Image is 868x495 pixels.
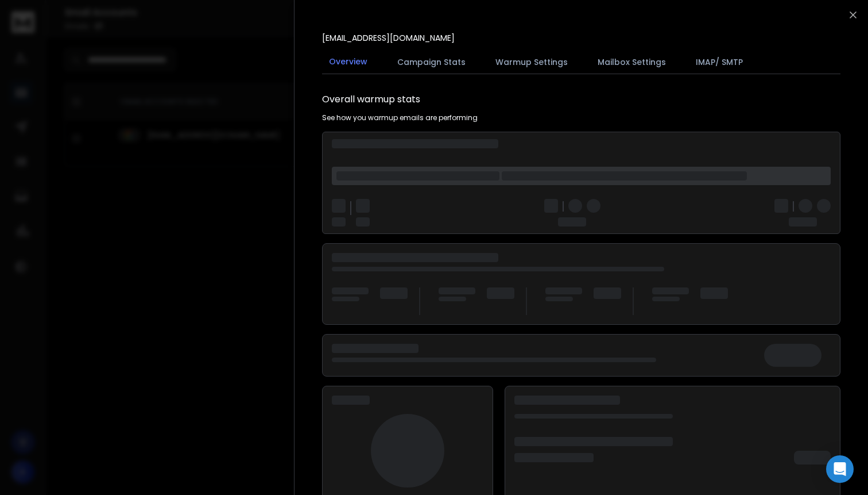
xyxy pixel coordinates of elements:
[390,49,472,75] button: Campaign Stats
[489,49,575,75] button: Warmup Settings
[322,32,455,44] p: [EMAIL_ADDRESS][DOMAIN_NAME]
[322,49,374,75] button: Overview
[322,93,420,106] h1: Overall warmup stats
[591,49,673,75] button: Mailbox Settings
[689,49,750,75] button: IMAP/ SMTP
[826,455,854,483] div: Open Intercom Messenger
[322,113,478,122] p: See how you warmup emails are performing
